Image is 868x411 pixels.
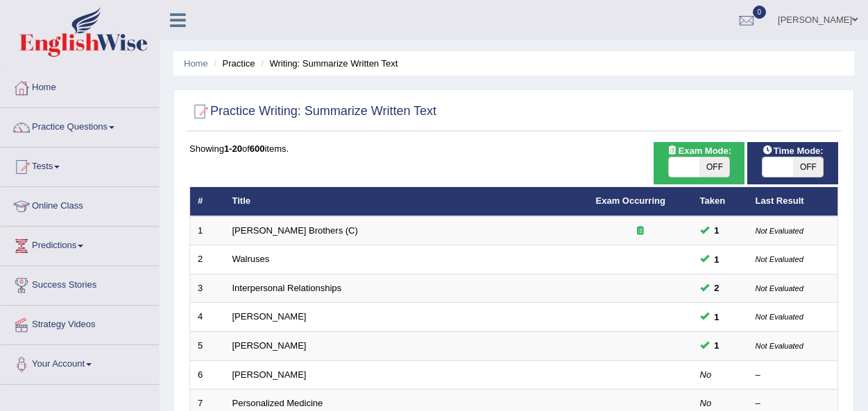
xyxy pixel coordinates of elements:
[748,187,838,216] th: Last Result
[756,397,831,410] div: –
[1,108,159,143] a: Practice Questions
[709,281,725,295] span: You can still take this question
[190,303,225,332] td: 4
[709,310,725,324] span: You can still take this question
[1,187,159,222] a: Online Class
[793,157,824,177] span: OFF
[232,340,307,351] a: [PERSON_NAME]
[232,225,358,236] a: [PERSON_NAME] Brothers (C)
[190,332,225,361] td: 5
[756,284,803,292] small: Not Evaluated
[756,255,803,263] small: Not Evaluated
[250,143,265,154] b: 600
[257,57,398,70] li: Writing: Summarize Written Text
[709,223,725,238] span: You can still take this question
[757,143,829,158] span: Time Mode:
[232,398,323,408] a: Personalized Medicine
[596,225,685,238] div: Exam occurring question
[1,148,159,182] a: Tests
[692,187,748,216] th: Taken
[190,245,225,274] td: 2
[232,254,270,264] a: Walruses
[224,143,242,154] b: 1-20
[189,101,436,122] h2: Practice Writing: Summarize Written Text
[210,57,255,70] li: Practice
[709,338,725,353] span: You can still take this question
[184,58,208,69] a: Home
[232,369,307,380] a: [PERSON_NAME]
[190,360,225,390] td: 6
[753,6,767,19] span: 0
[190,216,225,245] td: 1
[189,142,838,155] div: Showing of items.
[700,398,712,408] em: No
[756,313,803,321] small: Not Evaluated
[190,187,225,216] th: #
[596,195,665,206] a: Exam Occurring
[225,187,588,216] th: Title
[700,369,712,380] em: No
[1,345,159,380] a: Your Account
[190,274,225,303] td: 3
[661,143,736,158] span: Exam Mode:
[654,142,744,184] div: Show exams occurring in exams
[699,157,730,177] span: OFF
[1,227,159,261] a: Predictions
[756,342,803,350] small: Not Evaluated
[1,266,159,301] a: Success Stories
[1,306,159,340] a: Strategy Videos
[756,227,803,235] small: Not Evaluated
[232,311,307,322] a: [PERSON_NAME]
[232,283,342,293] a: Interpersonal Relationships
[709,252,725,267] span: You can still take this question
[1,69,159,103] a: Home
[756,369,831,382] div: –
